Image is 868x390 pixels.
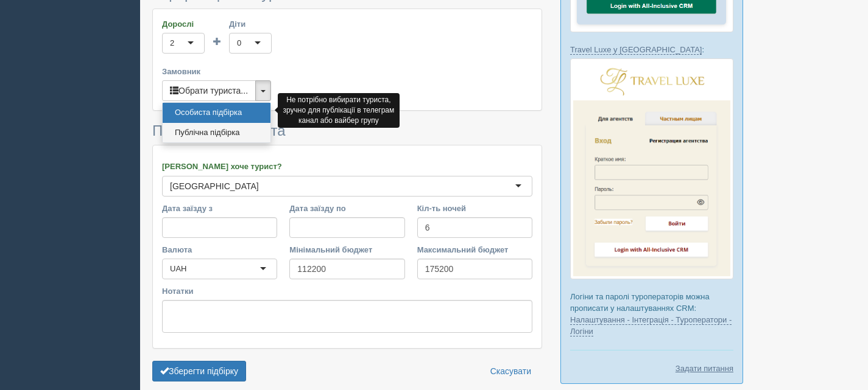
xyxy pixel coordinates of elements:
[570,315,732,336] a: Налаштування - Інтеграція - Туроператори - Логіни
[570,44,733,55] p: :
[162,18,205,30] label: Дорослі
[417,244,532,256] label: Максимальний бюджет
[162,80,256,101] button: Обрати туриста...
[162,244,277,256] label: Валюта
[570,291,733,337] p: Логіни та паролі туроператорів можна прописати у налаштуваннях CRM:
[152,122,286,139] span: Побажання туриста
[229,18,272,30] label: Діти
[417,203,532,214] label: Кіл-ть ночей
[170,263,186,275] div: UAH
[162,66,532,77] label: Замовник
[237,37,241,49] div: 0
[162,203,277,214] label: Дата заїзду з
[417,217,532,238] input: 7-10 або 7,10,14
[278,93,400,128] div: Не потрібно вибирати туриста, зручно для публікації в телеграм канал або вайбер групу
[482,361,539,381] a: Скасувати
[170,180,259,192] div: [GEOGRAPHIC_DATA]
[162,161,532,172] label: [PERSON_NAME] хоче турист?
[162,285,532,297] label: Нотатки
[289,203,404,214] label: Дата заїзду по
[170,37,174,49] div: 2
[570,45,702,55] a: Travel Luxe у [GEOGRAPHIC_DATA]
[163,123,270,143] a: Публічна підбірка
[152,361,246,381] button: Зберегти підбірку
[163,103,270,123] a: Особиста підбірка
[570,58,733,279] img: travel-luxe-%D0%BB%D0%BE%D0%B3%D0%B8%D0%BD-%D1%87%D0%B5%D1%80%D0%B5%D0%B7-%D1%81%D1%80%D0%BC-%D0%...
[676,363,733,374] a: Задати питання
[289,244,404,256] label: Мінімальний бюджет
